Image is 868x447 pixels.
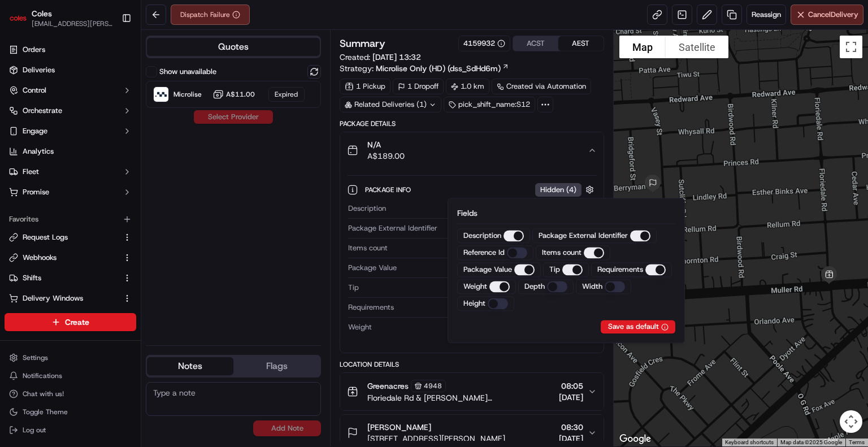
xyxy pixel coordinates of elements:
[340,132,604,168] button: N/AA$189.00
[367,433,505,444] span: [STREET_ADDRESS][PERSON_NAME]
[23,426,46,435] span: Log out
[559,422,583,433] span: 08:30
[171,5,250,25] button: Dispatch Failure
[524,281,545,292] label: Depth
[173,90,202,99] span: Microlise
[791,5,863,25] button: CancelDelivery
[393,79,444,94] div: 1 Dropoff
[340,97,441,112] div: Related Deliveries (1)
[340,360,604,369] div: Location Details
[840,410,862,433] button: Map camera controls
[398,302,596,313] div: Photo Proof of Delivery
[340,373,604,410] button: Greenacres4948Floriedale Rd & [PERSON_NAME][STREET_ADDRESS]08:05[DATE]
[463,248,505,258] label: Reference Id
[11,11,34,34] img: Nash
[444,97,535,112] div: pick_shift_name:S12
[11,165,20,174] div: 📗
[463,38,505,49] button: 4159932
[5,350,136,366] button: Settings
[348,302,394,313] span: Requirements
[23,167,39,177] span: Fleet
[23,389,64,398] span: Chat with us!
[23,371,62,380] span: Notifications
[367,380,409,392] span: Greenacres
[463,264,512,275] label: Package Value
[463,281,487,292] label: Weight
[7,159,91,180] a: 📗Knowledge Base
[559,392,583,403] span: [DATE]
[725,439,774,446] button: Keyboard shortcuts
[5,81,136,99] button: Control
[535,183,597,197] button: Hidden (4)
[192,111,206,125] button: Start new chat
[5,228,136,246] button: Request Logs
[23,45,45,55] span: Orders
[23,126,47,136] span: Engage
[376,63,501,74] span: Microlise Only (HD) (dss_SdHd6m)
[747,5,786,25] button: Reassign
[367,150,405,162] span: A$189.00
[23,407,68,416] span: Toggle Theme
[340,119,604,128] div: Package Details
[617,432,654,446] a: Open this area in Google Maps (opens a new window)
[340,38,385,49] h3: Summary
[5,386,136,402] button: Chat with us!
[23,353,48,362] span: Settings
[5,249,136,267] button: Webhooks
[348,243,388,253] span: Items count
[367,422,431,433] span: [PERSON_NAME]
[5,163,136,181] button: Fleet
[5,61,136,79] a: Deliveries
[542,248,581,258] label: Items count
[32,19,112,28] button: [EMAIL_ADDRESS][PERSON_NAME][PERSON_NAME][DOMAIN_NAME]
[492,79,591,94] a: Created via Automation
[226,90,255,99] span: A$11.00
[5,41,136,59] a: Orders
[23,273,41,283] span: Shifts
[849,439,865,445] a: Terms (opens in new tab)
[23,146,54,157] span: Analytics
[513,36,558,51] button: ACST
[780,439,842,445] span: Map data ©2025 Google
[23,293,83,303] span: Delivery Windows
[23,253,57,263] span: Webhooks
[91,159,186,180] a: 💻API Documentation
[5,422,136,438] button: Log out
[348,223,437,233] span: Package External Identifier
[558,36,604,51] button: AEST
[159,67,216,77] label: Show unavailable
[23,65,55,75] span: Deliveries
[11,108,32,128] img: 1736555255976-a54dd68f-1ca7-489b-9aae-adbdc363a1c4
[666,36,728,58] button: Show satellite imagery
[268,87,305,102] div: Expired
[233,357,320,375] button: Flags
[5,404,136,420] button: Toggle Theme
[457,207,675,219] p: Fields
[5,142,136,160] a: Analytics
[23,187,49,197] span: Promise
[463,231,501,241] label: Description
[5,289,136,307] button: Delivery Windows
[9,232,118,242] a: Request Logs
[340,51,421,63] span: Created:
[5,269,136,287] button: Shifts
[367,392,554,403] span: Floriedale Rd & [PERSON_NAME][STREET_ADDRESS]
[23,164,86,175] span: Knowledge Base
[107,164,181,175] span: API Documentation
[112,192,137,200] span: Pylon
[442,223,596,233] div: 231299740
[340,79,390,94] div: 1 Pickup
[38,108,185,119] div: Start new chat
[147,357,233,375] button: Notes
[9,273,118,283] a: Shifts
[65,316,89,328] span: Create
[5,102,136,120] button: Orchestrate
[32,8,52,19] button: Coles
[540,185,576,195] span: Hidden ( 4 )
[372,52,421,62] span: [DATE] 13:32
[5,313,136,331] button: Create
[559,433,583,444] span: [DATE]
